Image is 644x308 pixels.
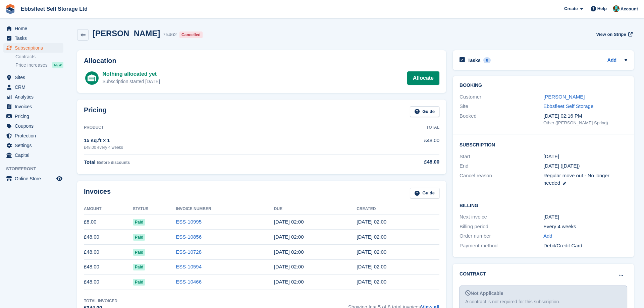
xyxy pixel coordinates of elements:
a: Guide [410,188,439,199]
time: 2025-09-03 01:00:00 UTC [274,234,304,240]
a: menu [3,174,63,183]
div: Billing period [460,223,543,231]
h2: Pricing [84,106,107,117]
a: menu [3,131,63,140]
a: menu [3,102,63,111]
span: Total [84,159,96,165]
div: Subscription started [DATE] [102,78,160,85]
h2: Billing [460,202,627,208]
a: menu [3,82,63,92]
h2: Invoices [84,188,111,199]
a: Add [607,57,616,64]
div: NEW [52,62,63,68]
span: Before discounts [97,160,130,165]
div: Payment method [460,242,543,250]
a: Ebbsfleet Self Storage [543,103,593,109]
span: Create [564,5,578,12]
th: Status [133,204,176,214]
time: 2025-06-10 01:00:47 UTC [357,279,386,285]
span: Tasks [15,34,55,43]
span: Help [597,5,607,12]
div: Booked [460,112,543,126]
div: End [460,162,543,170]
td: £48.00 [84,230,133,245]
time: 2025-06-11 01:00:00 UTC [274,279,304,285]
time: 2025-07-09 01:00:00 UTC [274,264,304,269]
div: Site [460,103,543,110]
a: menu [3,112,63,121]
h2: [PERSON_NAME] [93,29,160,38]
span: Settings [15,141,55,150]
div: 0 [483,57,491,63]
div: 15 sq.ft × 1 [84,137,350,144]
a: ESS-10728 [176,249,202,255]
div: Cancel reason [460,172,543,187]
a: ESS-10856 [176,234,202,240]
time: 2025-07-08 01:00:37 UTC [357,264,386,269]
a: [PERSON_NAME] [543,94,585,100]
a: Guide [410,106,439,117]
span: Paid [133,249,145,256]
div: 75462 [163,31,177,39]
span: Paid [133,219,145,226]
span: [DATE] ([DATE]) [543,163,580,169]
a: Allocate [407,71,439,85]
div: Debit/Credit Card [543,242,627,250]
div: [DATE] 02:16 PM [543,112,627,120]
a: menu [3,24,63,33]
a: View on Stripe [593,29,634,40]
a: menu [3,150,63,160]
span: Storefront [6,166,67,172]
span: View on Stripe [596,31,626,38]
th: Amount [84,204,133,214]
time: 2025-09-30 01:00:38 UTC [357,219,386,225]
td: £48.00 [350,133,439,154]
div: Total Invoiced [84,298,117,304]
a: menu [3,141,63,150]
div: Cancelled [179,32,203,38]
h2: Booking [460,83,627,88]
a: Contracts [15,54,63,60]
img: stora-icon-8386f47178a22dfd0bd8f6a31ec36ba5ce8667c1dd55bd0f319d3a0aa187defe.svg [5,4,15,14]
time: 2025-08-05 01:00:56 UTC [357,249,386,255]
a: Add [543,232,552,240]
div: [DATE] [543,213,627,221]
time: 2025-08-06 01:00:00 UTC [274,249,304,255]
span: Paid [133,264,145,270]
div: Start [460,153,543,161]
span: Regular move out - No longer needed [543,173,609,186]
h2: Subscription [460,141,627,148]
span: Home [15,24,55,33]
div: Next invoice [460,213,543,221]
td: £48.00 [84,245,133,260]
h2: Allocation [84,57,439,65]
th: Total [350,122,439,133]
a: menu [3,34,63,43]
img: George Spring [613,5,620,12]
th: Due [274,204,357,214]
a: ESS-10466 [176,279,202,285]
span: Protection [15,131,55,140]
span: Account [621,6,638,12]
span: Sites [15,73,55,82]
span: CRM [15,82,55,92]
span: Invoices [15,102,55,111]
span: Paid [133,279,145,286]
a: menu [3,121,63,131]
div: A contract is not required for this subscription. [465,298,622,305]
th: Created [357,204,439,214]
span: Paid [133,234,145,241]
span: Price increases [15,62,48,68]
span: Coupons [15,121,55,131]
a: menu [3,92,63,102]
div: Order number [460,232,543,240]
div: £48.00 [350,158,439,166]
a: menu [3,73,63,82]
span: Online Store [15,174,55,183]
h2: Contract [460,270,486,278]
a: Price increases NEW [15,61,63,69]
div: £48.00 every 4 weeks [84,144,350,150]
a: ESS-10594 [176,264,202,269]
a: Ebbsfleet Self Storage Ltd [18,3,90,14]
span: Analytics [15,92,55,102]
